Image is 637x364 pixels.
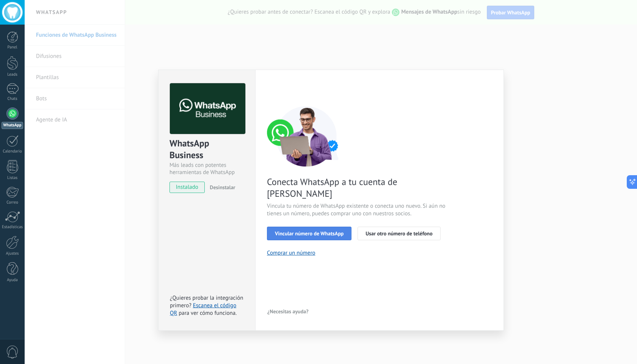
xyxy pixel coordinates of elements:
img: logo_main.png [170,83,245,134]
span: para ver cómo funciona. [179,310,237,317]
div: Estadísticas [2,225,24,230]
span: Vincula tu número de WhatsApp existente o conecta uno nuevo. Si aún no tienes un número, puedes c... [267,202,447,218]
div: WhatsApp [2,122,23,129]
span: Usar otro número de teléfono [366,231,432,236]
button: Comprar un número [267,249,315,257]
button: ¿Necesitas ayuda? [267,306,309,317]
div: Panel [2,45,24,50]
div: Ayuda [2,278,24,283]
div: Calendario [2,149,24,154]
span: Vincular número de WhatsApp [275,231,344,236]
div: Chats [2,96,24,101]
span: Desinstalar [210,184,235,191]
button: Usar otro número de teléfono [358,227,440,240]
img: connect number [267,106,347,166]
div: Listas [2,176,24,180]
div: Leads [2,72,24,77]
div: Correo [2,200,24,205]
button: Vincular número de WhatsApp [267,227,351,240]
span: instalado [170,182,204,193]
span: ¿Necesitas ayuda? [267,309,309,314]
span: Conecta WhatsApp a tu cuenta de [PERSON_NAME] [267,176,447,199]
span: ¿Quieres probar la integración primero? [170,294,243,309]
div: Más leads con potentes herramientas de WhatsApp [169,162,244,176]
div: Ajustes [2,251,24,256]
button: Desinstalar [207,182,235,193]
a: Escanea el código QR [170,302,236,317]
div: WhatsApp Business [169,137,244,162]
